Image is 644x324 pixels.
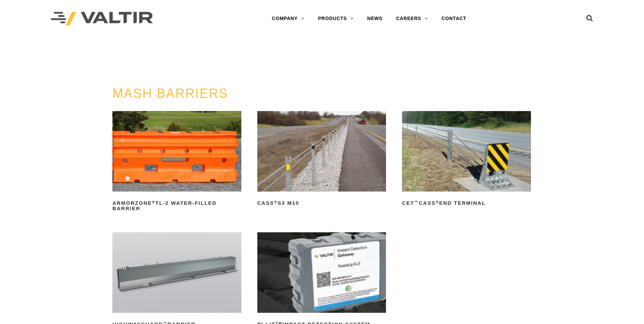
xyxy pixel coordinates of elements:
h2: ArmorZone TL-2 Water-Filled Barrier [112,198,241,214]
a: CASS®S3 M10 [257,111,386,209]
sup: ® [274,200,277,204]
a: PRODUCTS [311,12,361,25]
a: NEWS [361,12,389,25]
a: CET™CASS®End Terminal [402,111,531,209]
sup: ® [152,200,155,204]
sup: ® [436,200,439,204]
a: MASH BARRIERS [112,86,228,101]
a: CAREERS [389,12,435,25]
sup: ™ [414,200,419,204]
img: Valtir [51,12,153,26]
a: COMPANY [265,12,311,25]
a: ArmorZone®TL-2 Water-Filled Barrier [112,111,241,214]
a: CONTACT [435,12,473,25]
h2: CASS S3 M10 [257,198,386,209]
h2: CET CASS End Terminal [402,198,531,209]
